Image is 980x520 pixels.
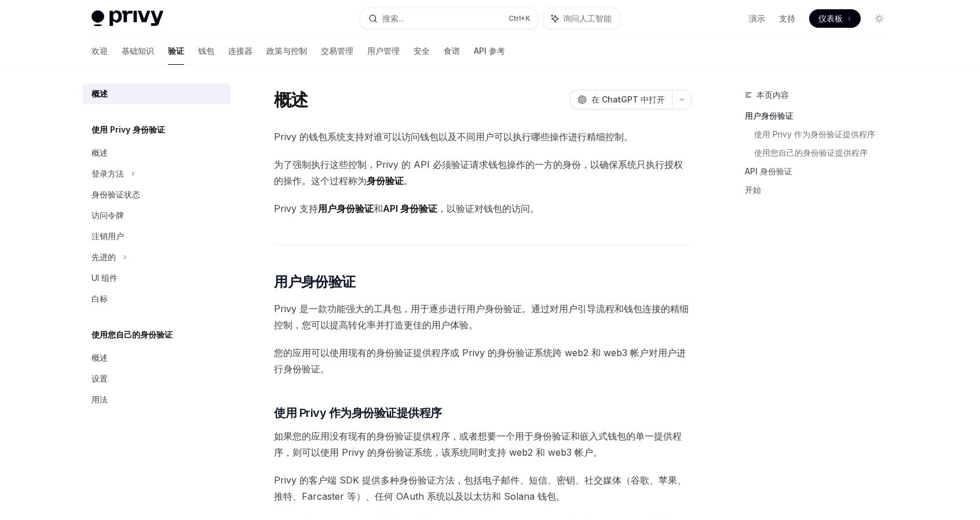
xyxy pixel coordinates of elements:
font: 开始 [745,185,761,195]
a: UI 组件 [82,268,231,288]
font: 仪表板 [818,13,843,23]
font: 连接器 [228,46,253,56]
font: UI 组件 [92,273,118,283]
font: 概述 [92,89,108,98]
a: 用户管理 [367,37,400,65]
font: 使用 Privy 作为身份验证提供程序 [274,406,442,420]
a: 用户身份验证 [745,107,898,125]
a: 演示 [749,13,765,24]
font: 支持 [779,13,795,23]
a: 注销用户 [82,226,231,247]
font: Privy 支持 [274,203,318,214]
a: 使用 Privy 作为身份验证提供程序 [754,125,898,144]
font: 安全 [414,46,430,56]
font: 验证 [168,46,184,56]
font: 概述 [92,353,108,362]
a: 白标 [82,288,231,309]
font: 用户身份验证 [318,203,374,214]
font: 交易管理 [321,46,353,56]
font: 您的应用可以使用现有的身份验证提供程序或 Privy 的身份验证系统跨 web2 和 web3 帐户对用户进行身份验证。 [274,347,686,375]
font: 身份验证状态 [92,189,140,199]
font: 在 ChatGPT 中打开 [591,94,665,104]
font: 。 [404,175,413,186]
font: 身份验证 [367,175,404,186]
a: 概述 [82,142,231,163]
font: Ctrl [509,14,521,23]
font: API 身份验证 [383,203,437,214]
font: Privy 的钱包系统支持对谁可以访问钱包以及不同用户可以执行哪些操作进行精细控制。 [274,131,633,142]
a: 用法 [82,389,231,410]
font: Privy 是一款功能强大的工具包，用于逐步进行用户身份验证。通过对用户引导流程和钱包连接的精细控制，您可以提高转化率并打造更佳的用户体验。 [274,303,689,331]
font: 访问令牌 [92,210,124,220]
font: 使用您自己的身份验证提供程序 [754,148,868,158]
a: 开始 [745,181,898,199]
font: 先进的 [92,252,116,262]
font: 用户管理 [367,46,400,56]
button: 询问人工智能 [543,8,620,29]
font: 用户身份验证 [745,111,793,120]
a: 钱包 [198,37,214,65]
a: 基础知识 [122,37,154,65]
font: 如果您的应用没有现有的身份验证提供程序，或者想要一个用于身份验证和嵌入式钱包的单一提供程序，则可以使用 Privy 的身份验证系统，该系统同时支持 web2 和 web3 帐户。 [274,430,682,458]
img: 灯光标志 [92,10,163,27]
font: 演示 [749,13,765,23]
a: 使用您自己的身份验证提供程序 [754,144,898,162]
font: +K [521,14,531,23]
font: 使用 Privy 身份验证 [92,124,165,134]
a: 支持 [779,13,795,24]
font: API 参考 [474,46,505,56]
a: 概述 [82,83,231,104]
font: 和 [374,203,383,214]
a: 政策与控制 [266,37,307,65]
font: 白标 [92,294,108,303]
font: 搜索... [382,13,404,23]
a: 仪表板 [809,9,861,28]
a: 安全 [414,37,430,65]
a: 访问令牌 [82,205,231,226]
font: 用法 [92,394,108,404]
font: 本页内容 [756,90,789,100]
a: 身份验证状态 [82,184,231,205]
font: 使用您自己的身份验证 [92,329,173,339]
font: 钱包 [198,46,214,56]
a: 连接器 [228,37,253,65]
a: 设置 [82,368,231,389]
button: 在 ChatGPT 中打开 [570,90,672,109]
button: 搜索...Ctrl+K [360,8,537,29]
font: API 身份验证 [745,166,792,176]
a: API 参考 [474,37,505,65]
a: 验证 [168,37,184,65]
font: 欢迎 [92,46,108,56]
font: 注销用户 [92,231,124,241]
font: 登录方法 [92,169,124,178]
font: 概述 [92,148,108,158]
font: 为了强制执行这些控制，Privy 的 API 必须验证请求钱包操作的一方的身份，以确保系统只执行授权的操作。这个过程称为 [274,159,683,186]
font: 使用 Privy 作为身份验证提供程序 [754,129,875,139]
a: 食谱 [444,37,460,65]
a: 欢迎 [92,37,108,65]
font: 用户身份验证 [274,273,355,290]
a: 交易管理 [321,37,353,65]
a: 概述 [82,347,231,368]
button: 切换暗模式 [870,9,888,28]
font: 概述 [274,89,308,110]
font: 政策与控制 [266,46,307,56]
a: API 身份验证 [745,162,898,181]
font: 基础知识 [122,46,154,56]
font: Privy 的客户端 SDK 提供多种身份验证方法，包括电子邮件、短信、密钥、社交媒体（谷歌、苹果、推特、Farcaster 等）、任何 OAuth 系统以及以太坊和 Solana 钱包。 [274,474,686,502]
font: ，以验证对钱包的访问。 [437,203,539,214]
font: 设置 [92,373,108,383]
font: 食谱 [444,46,460,56]
font: 询问人工智能 [563,13,612,23]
